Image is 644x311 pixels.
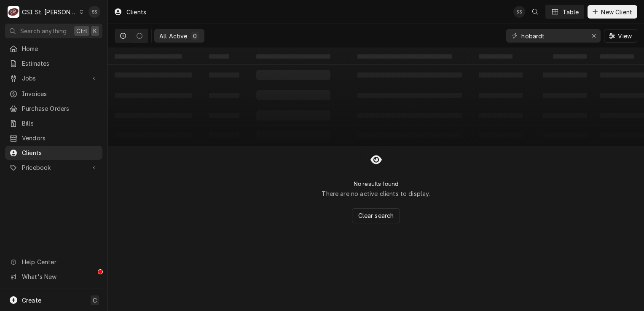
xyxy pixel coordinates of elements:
div: 0 [193,32,198,40]
h2: No results found [354,180,399,188]
div: Sarah Shafer's Avatar [513,6,525,18]
button: Open search [529,5,542,19]
span: Invoices [22,89,98,98]
span: ‌ [115,54,182,59]
span: What's New [22,272,97,281]
span: ‌ [209,54,229,59]
p: There are no active clients to display. [322,189,430,198]
span: ‌ [256,54,330,59]
span: Vendors [22,134,98,142]
span: ‌ [600,54,634,59]
a: Home [5,42,102,56]
a: Go to What's New [5,270,102,284]
span: ‌ [479,54,513,59]
span: Home [22,44,98,53]
a: Purchase Orders [5,102,102,115]
a: Clients [5,146,102,160]
div: Table [563,8,579,16]
span: Create [22,297,41,304]
div: CSI St. Louis's Avatar [8,6,19,18]
div: Sarah Shafer's Avatar [89,6,100,18]
span: ‌ [553,54,587,59]
div: All Active [159,32,188,40]
span: Ctrl [76,27,87,35]
div: C [8,6,19,18]
input: Keyword search [521,29,585,43]
div: SS [89,6,100,18]
button: Clear search [352,208,400,223]
a: Estimates [5,56,102,70]
span: Pricebook [22,163,86,172]
a: Vendors [5,131,102,145]
button: New Client [588,5,637,19]
span: New Client [599,8,634,16]
div: CSI St. [PERSON_NAME] [22,8,77,16]
a: Go to Help Center [5,255,102,269]
button: Erase input [587,29,601,43]
span: C [93,296,97,305]
span: Bills [22,119,98,128]
div: SS [513,6,525,18]
span: View [616,32,633,40]
span: Clear search [357,211,396,220]
span: Help Center [22,257,97,266]
span: Jobs [22,74,86,83]
button: View [604,29,637,43]
span: Clients [22,148,98,157]
a: Bills [5,116,102,130]
span: ‌ [357,54,452,59]
table: All Active Clients List Loading [108,48,644,146]
span: Purchase Orders [22,104,98,113]
span: Search anything [20,27,67,35]
a: Go to Jobs [5,71,102,85]
span: Estimates [22,59,98,68]
button: Search anythingCtrlK [5,24,102,38]
a: Invoices [5,87,102,101]
span: K [93,27,97,35]
a: Go to Pricebook [5,161,102,174]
